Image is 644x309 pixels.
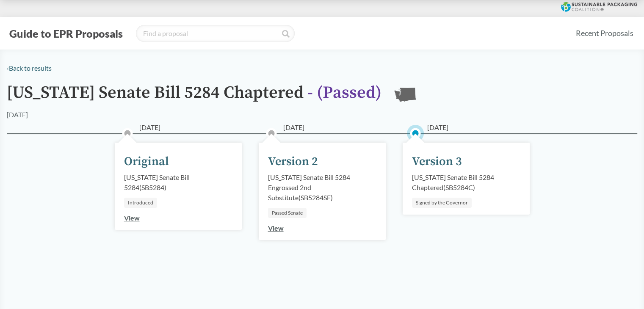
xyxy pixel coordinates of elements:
[7,64,52,72] a: ‹Back to results
[268,208,307,218] div: Passed Senate
[427,122,448,132] span: [DATE]
[412,153,462,171] div: Version 3
[412,172,520,193] div: [US_STATE] Senate Bill 5284 Chaptered ( SB5284C )
[307,82,381,103] span: - ( Passed )
[124,198,157,208] div: Introduced
[572,24,637,43] a: Recent Proposals
[7,110,28,120] div: [DATE]
[124,214,140,222] a: View
[7,27,125,40] button: Guide to EPR Proposals
[136,25,295,42] input: Find a proposal
[139,122,160,132] span: [DATE]
[268,153,318,171] div: Version 2
[7,83,381,110] h1: [US_STATE] Senate Bill 5284 Chaptered
[124,172,232,193] div: [US_STATE] Senate Bill 5284 ( SB5284 )
[283,122,304,132] span: [DATE]
[412,198,472,208] div: Signed by the Governor
[268,224,284,232] a: View
[268,172,376,203] div: [US_STATE] Senate Bill 5284 Engrossed 2nd Substitute ( SB5284SE )
[124,153,169,171] div: Original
